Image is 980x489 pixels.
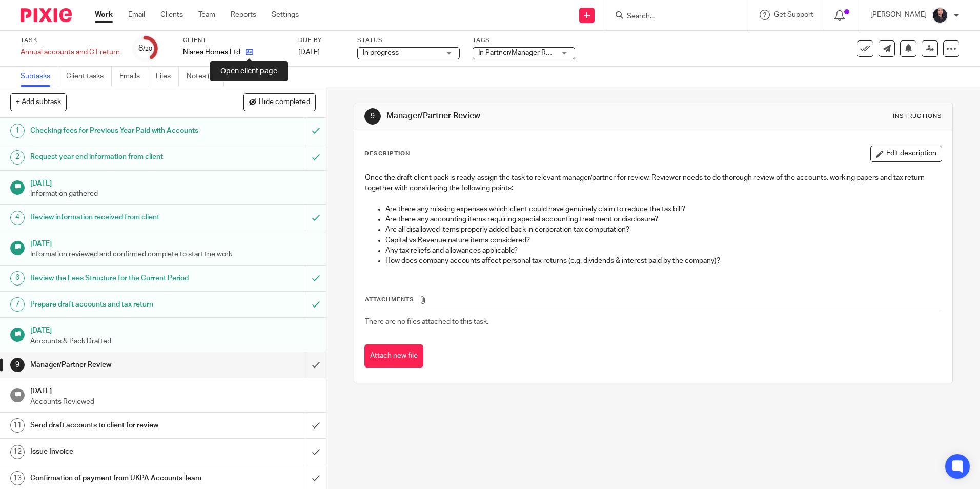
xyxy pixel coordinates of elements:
[21,67,58,87] a: Subtasks
[385,204,941,214] p: Are there any missing expenses which client could have genuinely claim to reduce the tax bill?
[30,418,207,433] h1: Send draft accounts to client for review
[21,36,120,45] label: Task
[30,149,207,165] h1: Request year end information from client
[10,211,25,225] div: 4
[183,36,285,45] label: Client
[10,297,25,312] div: 7
[932,7,948,24] img: MicrosoftTeams-image.jfif
[30,249,316,259] p: Information reviewed and confirmed complete to start the work
[30,444,207,459] h1: Issue Invoice
[30,297,207,312] h1: Prepare draft accounts and tax return
[478,49,564,56] span: In Partner/Manager Review
[385,235,941,246] p: Capital vs Revenue nature items considered?
[365,318,488,325] span: There are no files attached to this task.
[365,297,414,302] span: Attachments
[10,93,67,111] button: + Add subtask
[30,357,207,373] h1: Manager/Partner Review
[10,150,25,165] div: 2
[143,46,152,52] small: /20
[385,214,941,225] p: Are there any accounting items requiring special accounting treatment or disclosure?
[30,336,316,347] p: Accounts & Pack Drafted
[365,173,941,194] p: Once the draft client pack is ready, assign the task to relevant manager/partner for review. Revi...
[30,271,207,286] h1: Review the Fees Structure for the Current Period
[95,10,113,20] a: Work
[21,8,72,22] img: Pixie
[626,12,718,22] input: Search
[298,49,320,56] span: [DATE]
[198,10,215,20] a: Team
[187,67,224,87] a: Notes (1)
[21,47,120,57] div: Annual accounts and CT return
[272,10,299,20] a: Settings
[385,246,941,256] p: Any tax reliefs and allowances applicable?
[364,150,410,158] p: Description
[364,108,381,125] div: 9
[893,112,942,120] div: Instructions
[870,146,942,162] button: Edit description
[385,225,941,235] p: Are all disallowed items properly added back in corporation tax computation?
[870,10,927,20] p: [PERSON_NAME]
[298,36,344,45] label: Due by
[138,43,152,54] div: 8
[357,36,460,45] label: Status
[30,236,316,249] h1: [DATE]
[10,124,25,138] div: 1
[10,445,25,459] div: 12
[30,397,316,407] p: Accounts Reviewed
[119,67,148,87] a: Emails
[10,271,25,286] div: 6
[66,67,112,87] a: Client tasks
[10,471,25,485] div: 13
[364,344,423,368] button: Attach new file
[160,10,183,20] a: Clients
[30,189,316,199] p: Information gathered
[386,111,675,121] h1: Manager/Partner Review
[128,10,145,20] a: Email
[30,123,207,138] h1: Checking fees for Previous Year Paid with Accounts
[30,176,316,189] h1: [DATE]
[243,93,316,111] button: Hide completed
[30,383,316,396] h1: [DATE]
[10,418,25,433] div: 11
[363,49,399,56] span: In progress
[183,47,240,57] p: Niarea Homes Ltd
[30,210,207,225] h1: Review information received from client
[259,98,310,107] span: Hide completed
[30,323,316,336] h1: [DATE]
[30,471,207,486] h1: Confirmation of payment from UKPA Accounts Team
[231,10,256,20] a: Reports
[473,36,575,45] label: Tags
[232,67,271,87] a: Audit logs
[774,11,813,18] span: Get Support
[156,67,179,87] a: Files
[385,256,941,266] p: How does company accounts affect personal tax returns (e.g. dividends & interest paid by the comp...
[10,358,25,372] div: 9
